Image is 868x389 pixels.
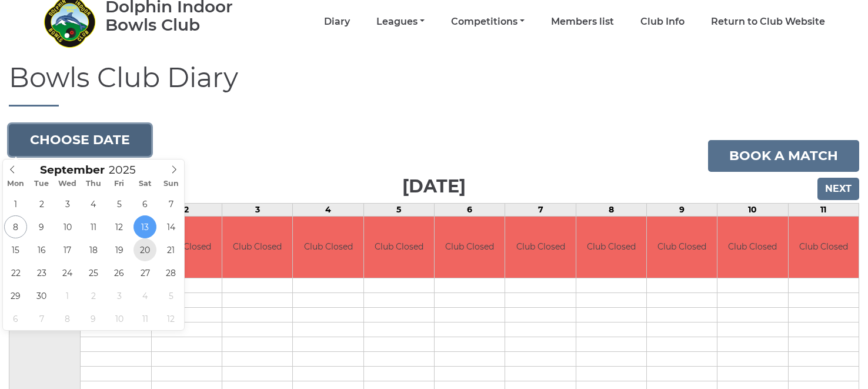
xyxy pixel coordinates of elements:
span: October 3, 2025 [108,284,131,307]
span: September 27, 2025 [133,261,156,284]
td: Club Closed [576,217,646,278]
button: Choose date [9,124,151,156]
span: Mon [3,180,29,188]
span: September 26, 2025 [108,261,131,284]
span: September 29, 2025 [4,284,27,307]
span: Fri [106,180,132,188]
input: Scroll to increment [105,163,151,177]
span: September 4, 2025 [82,192,105,215]
span: Scroll to increment [40,165,105,176]
span: September 5, 2025 [108,192,131,215]
span: October 1, 2025 [56,284,79,307]
span: Wed [55,180,81,188]
span: September 19, 2025 [108,238,131,261]
td: Club Closed [789,217,859,278]
a: Leagues [376,15,425,28]
span: September 16, 2025 [30,238,53,261]
a: Diary [324,15,350,28]
h1: Bowls Club Diary [9,63,859,107]
td: Club Closed [435,217,505,278]
span: September 28, 2025 [159,261,182,284]
span: Thu [81,180,106,188]
td: Club Closed [717,217,787,278]
span: October 4, 2025 [133,284,156,307]
span: October 5, 2025 [159,284,182,307]
a: Competitions [451,15,525,28]
span: September 15, 2025 [4,238,27,261]
span: Sun [158,180,184,188]
span: September 8, 2025 [4,215,27,238]
td: Club Closed [222,217,292,278]
span: September 3, 2025 [56,192,79,215]
span: September 24, 2025 [56,261,79,284]
td: 2 [151,203,222,216]
a: Book a match [708,140,859,172]
td: Club Closed [364,217,434,278]
a: Members list [551,15,614,28]
span: September 1, 2025 [4,192,27,215]
span: October 7, 2025 [30,307,53,330]
td: 5 [363,203,434,216]
span: September 2, 2025 [30,192,53,215]
td: Club Closed [152,217,222,278]
span: Sat [132,180,158,188]
span: September 22, 2025 [4,261,27,284]
span: September 14, 2025 [159,215,182,238]
span: September 10, 2025 [56,215,79,238]
span: October 6, 2025 [4,307,27,330]
span: September 13, 2025 [133,215,156,238]
td: Club Closed [505,217,575,278]
td: 7 [505,203,576,216]
span: October 2, 2025 [82,284,105,307]
span: October 12, 2025 [159,307,182,330]
td: 6 [435,203,505,216]
input: Next [817,178,859,200]
span: September 18, 2025 [82,238,105,261]
a: Club Info [640,15,685,28]
td: 9 [646,203,717,216]
td: 11 [788,203,859,216]
a: Return to Club Website [711,15,825,28]
span: September 6, 2025 [133,192,156,215]
td: 8 [576,203,646,216]
span: Tue [29,180,55,188]
td: Club Closed [647,217,717,278]
td: 4 [293,203,363,216]
span: September 12, 2025 [108,215,131,238]
td: 10 [717,203,788,216]
span: September 30, 2025 [30,284,53,307]
span: September 21, 2025 [159,238,182,261]
span: October 9, 2025 [82,307,105,330]
span: September 23, 2025 [30,261,53,284]
span: September 20, 2025 [133,238,156,261]
span: October 11, 2025 [133,307,156,330]
span: September 17, 2025 [56,238,79,261]
td: 3 [222,203,293,216]
span: September 25, 2025 [82,261,105,284]
span: October 10, 2025 [108,307,131,330]
span: September 11, 2025 [82,215,105,238]
span: September 9, 2025 [30,215,53,238]
span: September 7, 2025 [159,192,182,215]
span: October 8, 2025 [56,307,79,330]
td: Club Closed [293,217,363,278]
